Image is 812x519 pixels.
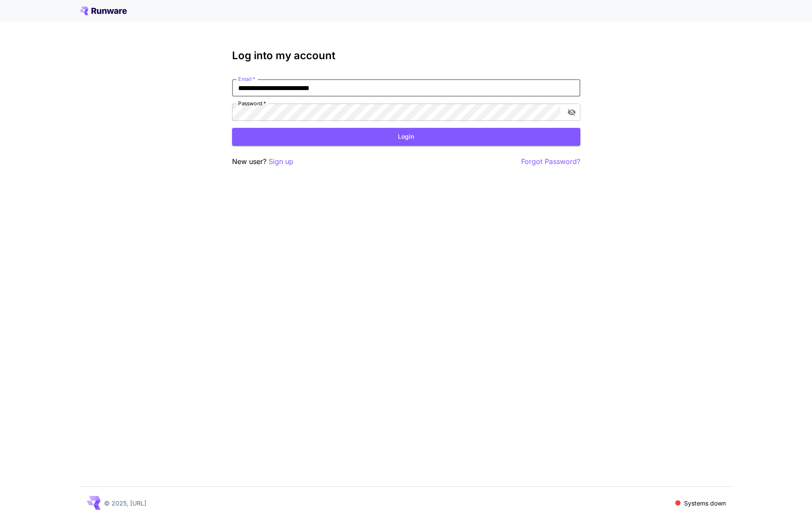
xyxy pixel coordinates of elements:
p: © 2025, [URL] [104,499,146,508]
h3: Log into my account [232,50,580,62]
p: Systems down [684,499,726,508]
button: Forgot Password? [521,156,580,167]
label: Password [238,100,266,107]
label: Email [238,75,255,83]
button: toggle password visibility [564,104,580,120]
button: Sign up [269,156,293,167]
p: New user? [232,156,293,167]
button: Login [232,128,580,146]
